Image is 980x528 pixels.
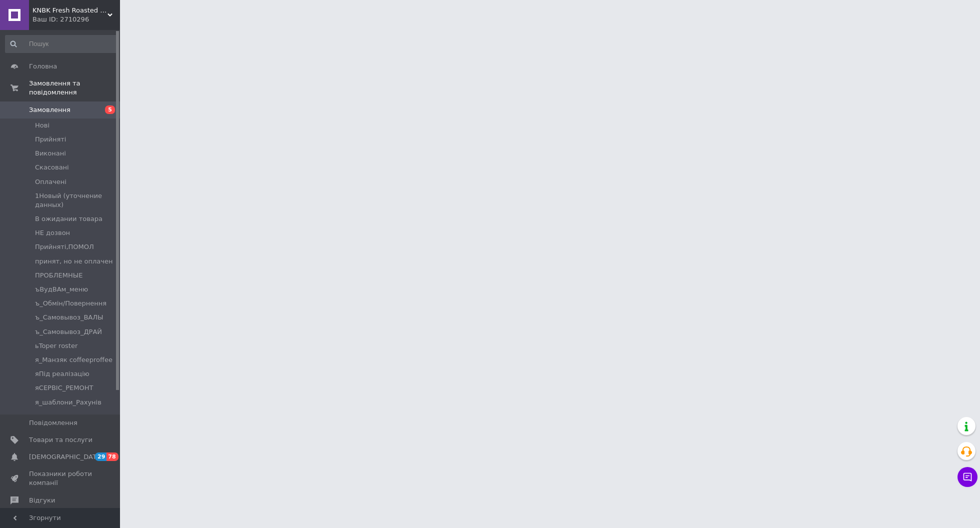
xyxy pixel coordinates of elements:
span: Оплачені [35,177,66,186]
span: Нові [35,121,49,130]
span: Товари та послуги [29,435,92,444]
span: принят, но не оплачен [35,257,112,266]
button: Чат з покупцем [957,467,977,487]
span: ъ_Самовывоз_ДРАЙ [35,327,102,336]
input: Пошук [5,35,117,53]
span: 1Новый (уточнение данных) [35,191,116,209]
span: я_Манзяк coffeeproffee [35,355,112,364]
span: ьToper roster [35,341,77,350]
span: Замовлення [29,105,70,114]
span: KNBK Fresh Roasted Coffee & Accessories store [32,6,107,15]
span: 78 [106,452,118,461]
span: 5 [105,105,115,114]
span: яСЕРВІС_РЕМОНТ [35,383,93,392]
span: Показники роботи компанії [29,469,92,487]
span: В ожидании товара [35,214,102,223]
span: Головна [29,62,57,71]
span: Скасовані [35,163,69,172]
span: ъВудВАм_меню [35,285,88,294]
span: Прийняті,ПОМОЛ [35,242,94,251]
span: яПід реалізацію [35,369,89,378]
span: НЕ дозвон [35,228,70,237]
span: Повідомлення [29,418,77,427]
span: Відгуки [29,496,55,505]
span: ПРОБЛЕМНЫЕ [35,271,82,280]
span: Виконані [35,149,66,158]
span: 29 [95,452,106,461]
span: Замовлення та повідомлення [29,79,120,97]
div: Ваш ID: 2710296 [32,15,120,24]
span: ъ_Самовывоз_ВАЛЫ [35,313,103,322]
span: ъ_Обмін/Повернення [35,299,106,308]
span: я_шаблони_Рахунів [35,398,101,407]
span: Прийняті [35,135,66,144]
span: [DEMOGRAPHIC_DATA] [29,452,103,461]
